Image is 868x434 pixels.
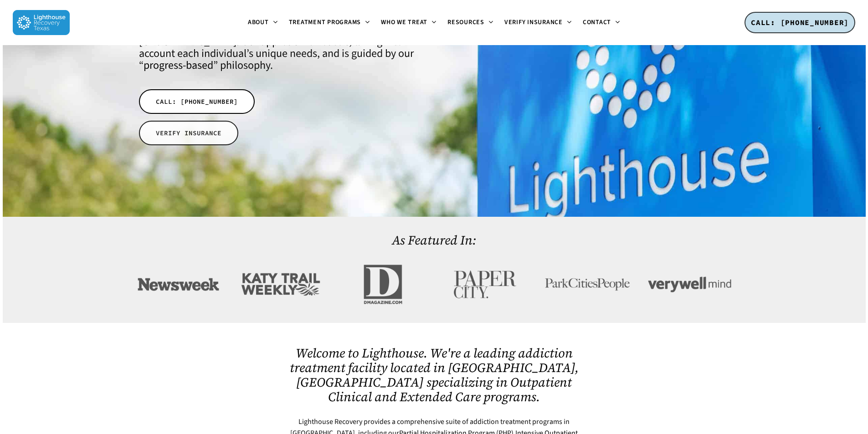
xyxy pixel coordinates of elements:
span: About [248,18,269,27]
span: Contact [583,18,611,27]
h4: Lighthouse offers personalized and research-backed addiction treatment programs in [GEOGRAPHIC_DA... [139,12,422,71]
a: CALL: [PHONE_NUMBER] [745,12,855,34]
span: Resources [447,18,484,27]
span: Who We Treat [381,18,427,27]
span: CALL: [PHONE_NUMBER] [751,18,849,27]
a: CALL: [PHONE_NUMBER] [139,89,255,114]
a: Verify Insurance [499,19,577,26]
a: progress-based [144,57,213,73]
span: Treatment Programs [289,18,361,27]
a: About [242,19,283,26]
img: Lighthouse Recovery Texas [13,10,70,35]
a: Treatment Programs [283,19,376,26]
a: Resources [442,19,499,26]
span: CALL: [PHONE_NUMBER] [156,97,238,106]
a: VERIFY INSURANCE [139,121,238,145]
a: Who We Treat [375,19,442,26]
span: VERIFY INSURANCE [156,128,221,138]
a: As Featured In: [392,231,476,249]
span: Verify Insurance [504,18,563,27]
h2: Welcome to Lighthouse. We're a leading addiction treatment facility located in [GEOGRAPHIC_DATA],... [287,346,581,404]
a: Contact [577,19,626,26]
